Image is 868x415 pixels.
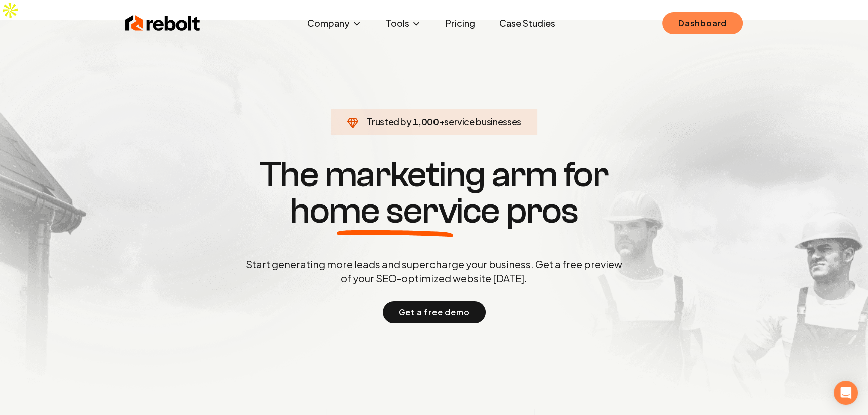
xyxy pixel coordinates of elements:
p: Start generating more leads and supercharge your business. Get a free preview of your SEO-optimiz... [244,257,624,285]
div: Open Intercom Messenger [834,381,858,405]
span: service businesses [444,116,521,127]
button: Tools [378,13,429,33]
a: Case Studies [491,13,563,33]
button: Company [299,13,370,33]
a: Dashboard [662,12,743,34]
button: Get a free demo [383,301,486,323]
span: + [439,116,445,127]
img: Rebolt Logo [125,13,200,33]
span: 1,000 [413,115,439,129]
h1: The marketing arm for pros [193,157,675,229]
a: Pricing [438,13,483,33]
span: Trusted by [367,116,411,127]
span: home service [290,193,500,229]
